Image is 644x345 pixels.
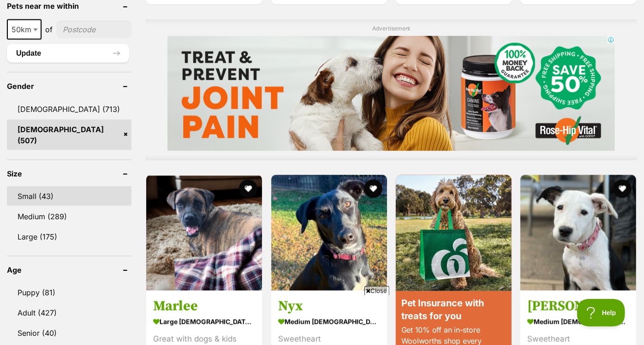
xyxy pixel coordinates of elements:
a: Medium (289) [7,207,131,226]
iframe: Help Scout Beacon - Open [577,299,626,327]
header: Gender [7,82,131,90]
a: Senior (40) [7,323,131,343]
h3: [PERSON_NAME] [527,298,629,315]
a: Puppy (81) [7,283,131,302]
div: Advertisement [145,19,637,161]
a: Adult (427) [7,303,131,322]
input: postcode [56,21,131,38]
strong: large [DEMOGRAPHIC_DATA] Dog [153,315,255,328]
h3: Marlee [153,298,255,315]
button: favourite [364,180,382,198]
a: [DEMOGRAPHIC_DATA] (507) [7,120,131,150]
img: Nyx - Australian Kelpie Dog [271,175,387,291]
img: Marlee - Boxer x Rhodesian Ridgeback Dog [146,175,262,291]
span: of [45,24,53,35]
span: 50km [8,23,41,36]
iframe: Advertisement [154,299,490,340]
header: Size [7,170,131,178]
img: Payton - Border Collie Dog [520,175,636,291]
button: Update [7,44,129,63]
span: Close [364,286,389,295]
a: Large (175) [7,227,131,246]
header: Age [7,266,131,274]
header: Pets near me within [7,2,131,10]
button: favourite [613,180,632,198]
a: [DEMOGRAPHIC_DATA] (713) [7,99,131,119]
iframe: Advertisement [167,36,615,151]
a: Small (43) [7,187,131,206]
strong: medium [DEMOGRAPHIC_DATA] Dog [527,315,629,328]
button: favourite [239,180,258,198]
span: 50km [7,19,42,40]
